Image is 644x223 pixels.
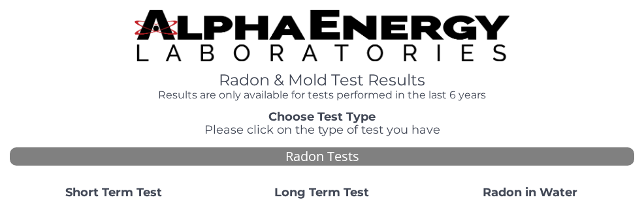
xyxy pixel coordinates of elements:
[135,10,509,61] img: TightCrop.jpg
[204,123,440,137] span: Please click on the type of test you have
[483,185,577,200] strong: Radon in Water
[10,147,634,166] div: Radon Tests
[135,72,509,89] h1: Radon & Mold Test Results
[135,89,509,101] h4: Results are only available for tests performed in the last 6 years
[268,110,376,124] strong: Choose Test Type
[274,185,369,200] strong: Long Term Test
[65,185,162,200] strong: Short Term Test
